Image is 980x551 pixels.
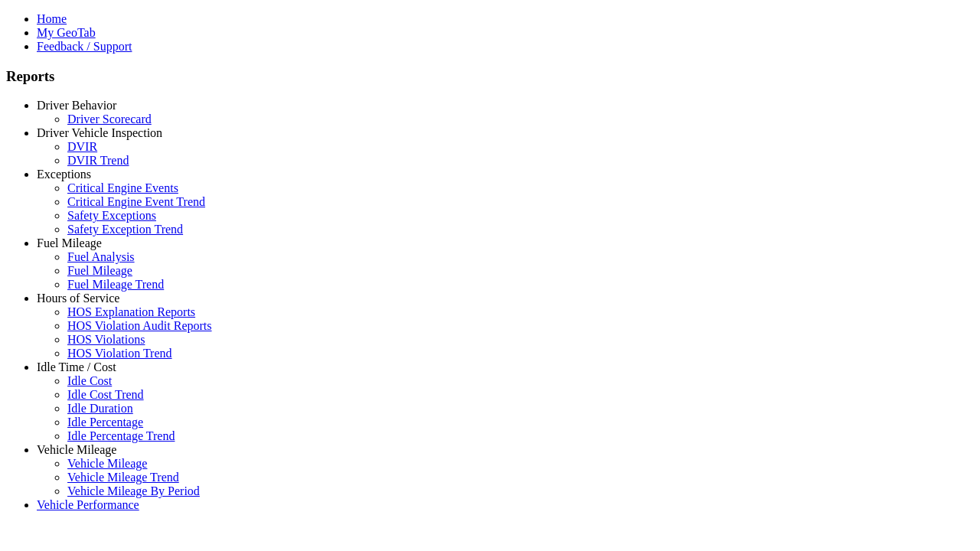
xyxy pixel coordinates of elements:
h3: Reports [6,68,974,85]
a: Driver Vehicle Inspection [37,126,162,139]
a: My GeoTab [37,26,96,39]
a: Exceptions [37,168,91,181]
a: DVIR Trend [67,154,129,167]
a: Idle Time / Cost [37,360,116,373]
a: Home [37,12,67,25]
a: DVIR [67,140,97,153]
a: HOS Explanation Reports [67,305,195,318]
a: Vehicle Mileage By Period [67,484,200,497]
a: Idle Cost [67,374,112,387]
a: Critical Engine Event Trend [67,195,205,208]
a: HOS Violations [67,333,145,346]
a: Idle Duration [67,402,133,415]
a: Vehicle Mileage Trend [67,471,179,484]
a: Fuel Analysis [67,250,135,263]
a: Vehicle Performance [37,498,139,511]
a: Fuel Mileage [67,264,132,277]
a: Idle Cost Trend [67,388,144,401]
a: Driver Behavior [37,99,116,112]
a: Idle Percentage Trend [67,429,175,442]
a: HOS Violation Trend [67,347,172,360]
a: Safety Exception Trend [67,223,183,236]
a: Driver Scorecard [67,112,152,126]
a: Vehicle Mileage [67,457,147,470]
a: Fuel Mileage [37,236,102,249]
a: Feedback / Support [37,40,132,53]
a: Fuel Mileage Trend [67,278,164,291]
a: Safety Exceptions [67,209,156,222]
a: HOS Violation Audit Reports [67,319,212,332]
a: Idle Percentage [67,416,143,429]
a: Vehicle Mileage [37,443,116,456]
a: Critical Engine Events [67,181,178,194]
a: Hours of Service [37,292,119,305]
